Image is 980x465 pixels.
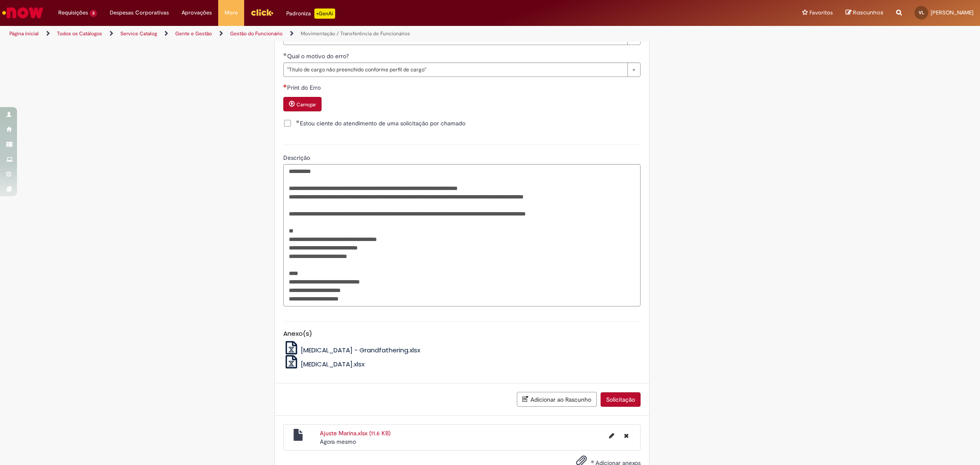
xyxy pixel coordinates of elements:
[230,30,282,37] a: Gestão do Funcionário
[853,9,883,17] span: Rascunhos
[283,346,421,354] a: [MEDICAL_DATA] - Grandfathering.xlsx
[517,392,597,407] button: Adicionar ao Rascunho
[919,10,924,15] span: VL
[6,26,647,42] ul: Trilhas de página
[296,119,465,128] span: Estou ciente do atendimento de uma solicitação por chamado
[809,9,833,17] span: Favoritos
[120,30,157,37] a: Service Catalog
[283,330,641,337] h5: Anexo(s)
[1,4,45,21] img: ServiceNow
[110,9,169,17] span: Despesas Corporativas
[287,63,623,77] span: "Título de cargo não preenchido conforme perfil de cargo"
[283,360,365,369] a: [MEDICAL_DATA].xlsx
[9,30,39,37] a: Página inicial
[296,101,316,108] small: Carregar
[314,9,335,19] p: +GenAi
[931,9,974,16] span: [PERSON_NAME]
[58,9,88,17] span: Requisições
[283,53,287,56] span: Obrigatório Preenchido
[604,429,619,442] button: Editar nome de arquivo Ajuste Marina.xlsx
[846,9,883,17] a: Rascunhos
[286,9,335,19] div: Padroniza
[287,84,322,91] span: Print do Erro
[301,360,365,369] span: [MEDICAL_DATA].xlsx
[283,84,287,88] span: Necessários
[296,120,300,123] span: Obrigatório Preenchido
[320,429,390,437] a: Ajuste Marina.xlsx (11.6 KB)
[283,154,312,162] span: Descrição
[287,52,350,60] span: Qual o motivo do erro?
[225,9,238,17] span: More
[175,30,212,37] a: Gente e Gestão
[90,10,97,17] span: 3
[320,438,356,445] span: Agora mesmo
[182,9,212,17] span: Aprovações
[301,346,420,354] span: [MEDICAL_DATA] - Grandfathering.xlsx
[251,6,273,19] img: click_logo_yellow_360x200.png
[283,97,322,111] button: Carregar anexo de Print do Erro Required
[601,392,641,407] button: Solicitação
[57,30,102,37] a: Todos os Catálogos
[301,30,410,37] a: Movimentação / Transferência de Funcionários
[619,429,634,442] button: Excluir Ajuste Marina.xlsx
[283,164,641,306] textarea: Descrição
[320,438,356,445] time: 28/08/2025 13:43:43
